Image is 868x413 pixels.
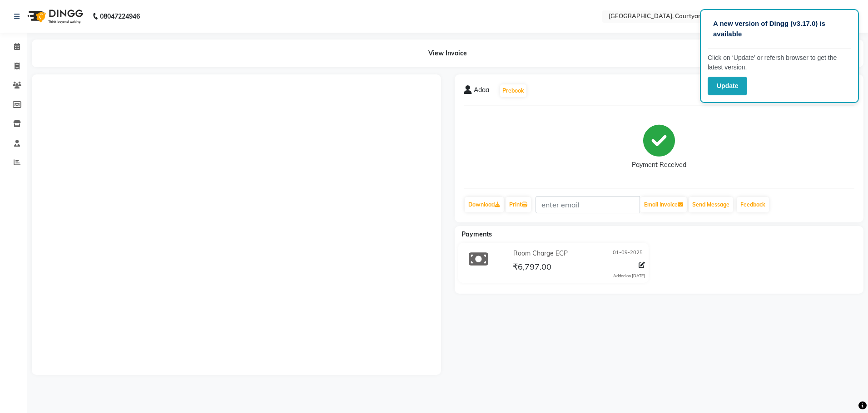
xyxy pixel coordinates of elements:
button: Send Message [689,197,733,212]
p: Click on ‘Update’ or refersh browser to get the latest version. [708,53,851,72]
button: Prebook [500,84,526,97]
b: 08047224946 [100,4,140,29]
span: 01-09-2025 [613,249,643,258]
span: Adaa [474,85,489,98]
input: enter email [536,196,640,213]
div: Added on [DATE] [613,273,645,279]
img: logo [23,4,85,29]
div: View Invoice [32,39,863,67]
span: Payments [461,230,492,238]
a: Feedback [737,197,769,212]
button: Email Invoice [640,197,687,212]
button: Update [708,77,747,95]
p: A new version of Dingg (v3.17.0) is available [713,19,846,39]
span: Room Charge EGP [513,249,568,258]
a: Download [465,197,504,212]
div: Payment Received [632,160,686,170]
a: Print [506,197,531,212]
span: ₹6,797.00 [513,261,551,274]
